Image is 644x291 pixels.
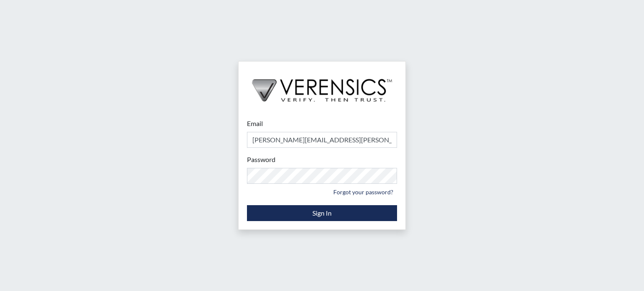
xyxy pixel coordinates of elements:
[247,155,275,165] label: Password
[330,185,397,198] a: Forgot your password?
[247,205,397,221] button: Sign In
[247,132,397,148] input: Email
[239,62,405,110] img: logo-wide-black.2aad4157.png
[247,118,263,129] label: Email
